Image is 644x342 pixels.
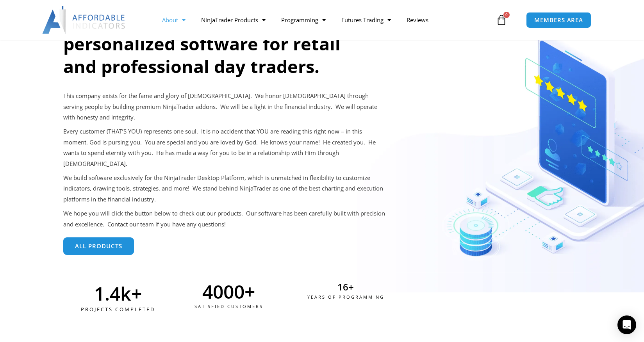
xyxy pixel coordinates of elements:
[154,11,494,29] nav: Menu
[202,282,244,301] span: 4000
[42,6,126,34] img: LogoAI | Affordable Indicators – NinjaTrader
[484,9,519,31] a: 0
[94,284,120,303] span: 1.4
[63,303,173,316] div: Projects Completed
[503,12,510,18] span: 0
[534,17,583,23] span: MEMBERS AREA
[526,12,591,28] a: MEMBERS AREA
[348,282,417,292] span: +
[63,173,385,205] p: We build software exclusively for the NinjaTrader Desktop Platform, which is unmatched in flexibi...
[337,282,348,292] span: 16
[273,11,334,29] a: Programming
[63,91,385,123] p: This company exists for the fame and glory of [DEMOGRAPHIC_DATA]. We honor [DEMOGRAPHIC_DATA] thr...
[617,315,636,334] div: Open Intercom Messenger
[63,208,385,230] p: We hope you will click the button below to check out our products. Our software has been carefull...
[63,126,385,169] p: Every customer (THAT’S YOU) represents one soul. It is no accident that YOU are reading this righ...
[175,301,283,312] div: Satisfied Customers
[334,11,399,29] a: Futures Trading
[63,237,134,255] a: All Products
[120,284,173,303] span: k+
[63,9,374,78] h2: We are creating premium personalized software for retail and professional day traders.
[275,292,417,303] div: Years of programming
[399,11,436,29] a: Reviews
[75,243,122,249] span: All Products
[154,11,193,29] a: About
[193,11,273,29] a: NinjaTrader Products
[244,282,283,301] span: +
